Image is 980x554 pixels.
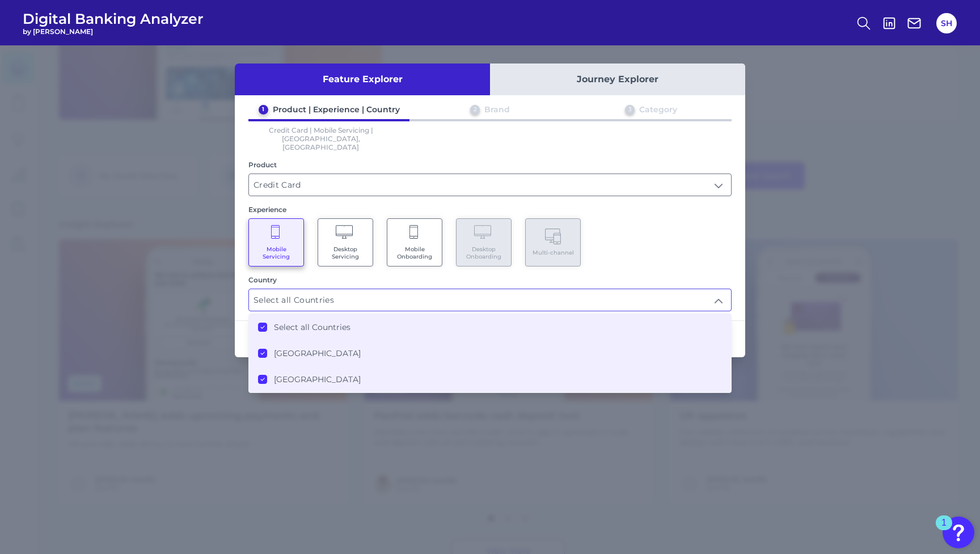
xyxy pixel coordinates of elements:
div: Category [639,104,677,115]
div: Country [248,276,732,284]
span: Desktop Onboarding [462,246,505,260]
div: 2 [470,105,480,115]
p: Credit Card | Mobile Servicing | [GEOGRAPHIC_DATA],[GEOGRAPHIC_DATA] [248,126,394,151]
button: Multi-channel [525,218,581,267]
button: Feature Explorer [235,64,490,95]
div: 3 [625,105,635,115]
button: Desktop Servicing [318,218,373,267]
span: by [PERSON_NAME] [23,27,204,36]
label: Select all Countries [274,322,350,332]
button: Journey Explorer [490,64,745,95]
span: Digital Banking Analyzer [23,10,204,27]
button: Mobile Onboarding [387,218,442,267]
span: Multi-channel [533,249,574,256]
div: Product [248,160,732,169]
span: Mobile Servicing [255,246,298,260]
div: Experience [248,205,732,214]
button: Desktop Onboarding [456,218,512,267]
span: Desktop Servicing [324,246,367,260]
div: 1 [259,105,268,115]
button: SH [936,13,957,33]
div: 1 [941,523,947,538]
button: Open Resource Center, 1 new notification [943,517,974,548]
span: Mobile Onboarding [393,246,436,260]
div: Product | Experience | Country [273,104,400,115]
button: Mobile Servicing [248,218,304,267]
label: [GEOGRAPHIC_DATA] [274,348,361,358]
div: Brand [484,104,510,115]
